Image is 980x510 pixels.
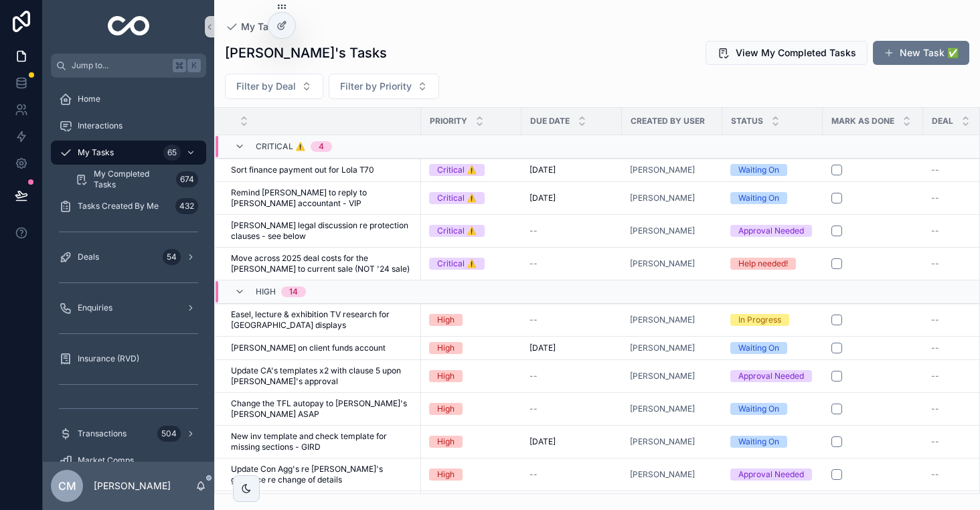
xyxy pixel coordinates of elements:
span: -- [529,371,538,381]
a: Critical ⚠️️ [429,192,513,204]
a: Sort finance payment out for Lola T70 [231,165,413,175]
span: Transactions [78,428,127,439]
a: Update Con Agg's re [PERSON_NAME]'s guidance re change of details [231,464,413,485]
div: Critical ⚠️️ [437,164,477,176]
span: -- [931,404,939,414]
a: Critical ⚠️️ [429,164,513,176]
h1: [PERSON_NAME]'s Tasks [225,44,387,62]
a: -- [529,404,614,414]
span: My Completed Tasks [94,169,171,190]
button: View My Completed Tasks [706,41,868,65]
a: [PERSON_NAME] [630,165,714,175]
a: [PERSON_NAME] [630,258,714,269]
button: Select Button [225,74,323,99]
a: In Progress [730,314,815,326]
a: Remind [PERSON_NAME] to reply to [PERSON_NAME] accountant - VIP [231,187,413,209]
a: High [429,469,513,481]
button: New Task ✅ [873,41,969,65]
span: Move across 2025 deal costs for the [PERSON_NAME] to current sale (NOT '24 sale) [231,253,413,274]
span: Mark As Done [831,116,894,126]
div: Critical ⚠️️ [437,225,477,237]
button: Jump to...K [51,54,206,78]
a: Tasks Created By Me432 [51,194,206,218]
a: -- [529,371,614,381]
span: Filter by Deal [236,80,296,93]
span: [DATE] [529,343,556,353]
a: [PERSON_NAME] [630,404,695,414]
a: [PERSON_NAME] [630,343,714,353]
span: -- [529,469,538,480]
span: -- [931,371,939,381]
div: Approval Needed [738,469,804,481]
span: -- [529,258,538,269]
a: High [429,403,513,415]
span: [PERSON_NAME] [630,315,695,325]
div: 432 [175,198,198,214]
span: [PERSON_NAME] [630,193,695,203]
a: New inv template and check template for missing sections - GIRD [231,431,413,452]
span: -- [931,226,939,236]
span: Deals [78,252,99,262]
span: Filter by Priority [340,80,412,93]
a: -- [529,315,614,325]
a: [PERSON_NAME] [630,226,714,236]
div: Critical ⚠️️ [437,192,477,204]
a: [PERSON_NAME] [630,371,695,381]
a: [PERSON_NAME] [630,165,695,175]
span: Jump to... [72,60,167,71]
span: Enquiries [78,303,112,313]
a: [PERSON_NAME] [630,436,714,447]
a: My Tasks65 [51,141,206,165]
span: Insurance (RVD) [78,353,139,364]
span: K [189,60,199,71]
div: High [437,436,455,448]
div: 4 [319,141,324,152]
span: [DATE] [529,436,556,447]
span: Priority [430,116,467,126]
a: Update CA's templates x2 with clause 5 upon [PERSON_NAME]'s approval [231,365,413,387]
a: -- [529,469,614,480]
span: Critical ⚠️️ [256,141,305,152]
a: [PERSON_NAME] [630,436,695,447]
span: Deal [932,116,953,126]
a: Change the TFL autopay to [PERSON_NAME]'s [PERSON_NAME] ASAP [231,398,413,420]
div: Approval Needed [738,370,804,382]
div: Waiting On [738,403,779,415]
a: Critical ⚠️️ [429,258,513,270]
a: Home [51,87,206,111]
div: 674 [176,171,198,187]
a: Help needed! [730,258,815,270]
a: [DATE] [529,343,614,353]
a: My Completed Tasks674 [67,167,206,191]
span: CM [58,478,76,494]
a: [PERSON_NAME] on client funds account [231,343,413,353]
span: Status [731,116,763,126]
div: scrollable content [43,78,214,462]
div: High [437,314,455,326]
a: High [429,314,513,326]
div: Waiting On [738,192,779,204]
a: Interactions [51,114,206,138]
a: Easel, lecture & exhibition TV research for [GEOGRAPHIC_DATA] displays [231,309,413,331]
span: Due Date [530,116,570,126]
a: Waiting On [730,164,815,176]
div: 65 [163,145,181,161]
a: Approval Needed [730,370,815,382]
div: High [437,469,455,481]
a: [PERSON_NAME] [630,258,695,269]
a: [PERSON_NAME] [630,193,714,203]
div: 54 [163,249,181,265]
a: Waiting On [730,403,815,415]
span: [PERSON_NAME] [630,343,695,353]
a: [DATE] [529,165,614,175]
a: [DATE] [529,193,614,203]
p: [PERSON_NAME] [94,479,171,493]
span: -- [931,193,939,203]
span: -- [931,436,939,447]
div: 14 [289,286,298,297]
